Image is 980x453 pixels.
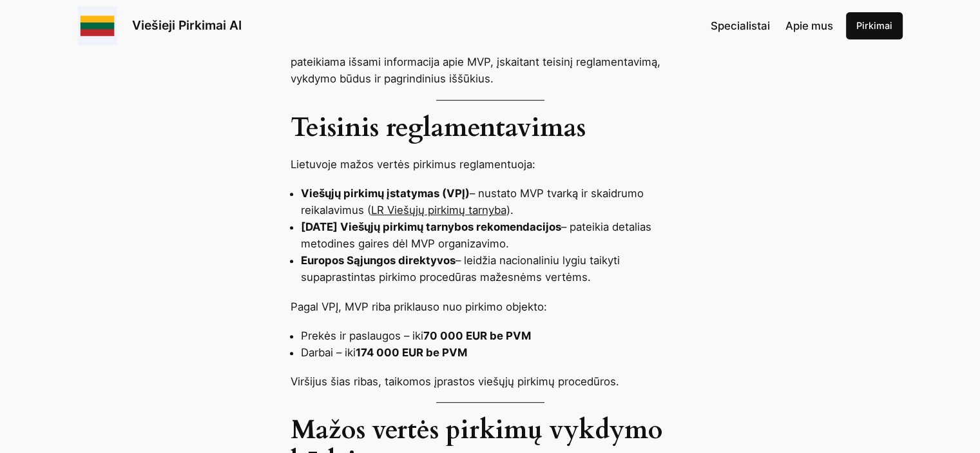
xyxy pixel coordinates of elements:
[301,187,470,200] strong: Viešųjų pirkimų įstatymas (VPĮ)
[301,327,690,344] li: Prekės ir paslaugos – iki
[301,252,690,285] li: – leidžia nacionaliniu lygiu taikyti supaprastintas pirkimo procedūras mažesnėms vertėms.
[291,298,690,315] p: Pagal VPĮ, MVP riba priklauso nuo pirkimo objekto:
[291,110,586,146] strong: Teisinis reglamentavimas
[301,344,690,361] li: Darbai – iki
[785,17,833,34] a: Apie mus
[423,329,531,342] strong: 70 000 EUR be PVM
[291,156,690,173] p: Lietuvoje mažos vertės pirkimus reglamentuoja:
[711,19,770,32] span: Specialistai
[301,254,456,267] strong: Europos Sąjungos direktyvos
[78,6,117,45] img: Viešieji pirkimai logo
[301,185,690,218] li: – nustato MVP tvarką ir skaidrumo reikalavimus ( ).
[356,346,467,359] strong: 174 000 EUR be PVM
[291,373,690,390] p: Viršijus šias ribas, taikomos įprastos viešųjų pirkimų procedūros.
[711,17,833,34] nav: Navigation
[301,218,690,252] li: – pateikia detalias metodines gaires dėl MVP organizavimo.
[711,17,770,34] a: Specialistai
[132,17,242,33] a: Viešieji Pirkimai AI
[301,220,561,233] strong: [DATE] Viešųjų pirkimų tarnybos rekomendacijos
[785,19,833,32] span: Apie mus
[846,12,903,39] a: Pirkimai
[371,204,506,217] a: LR Viešųjų pirkimų tarnyba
